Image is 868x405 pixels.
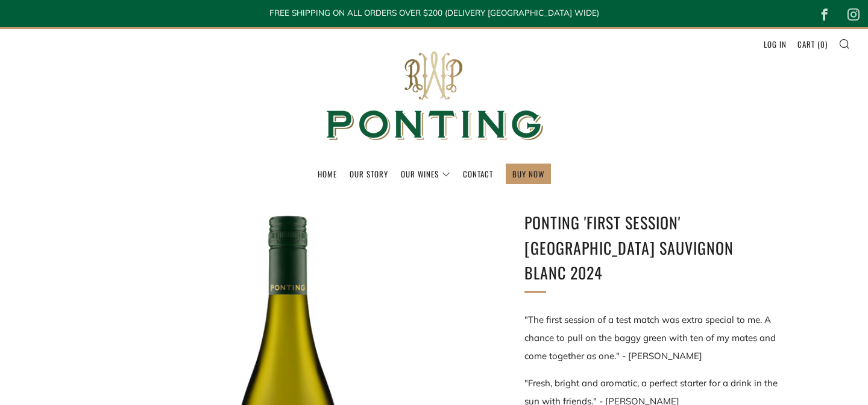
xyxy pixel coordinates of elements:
[318,164,337,183] a: Home
[401,164,450,183] a: Our Wines
[820,38,825,50] span: 0
[797,34,828,54] a: Cart (0)
[524,311,778,365] p: "The first session of a test match was extra special to me. A chance to pull on the baggy green w...
[313,29,555,164] img: Ponting Wines
[764,34,787,54] a: Log in
[350,164,388,183] a: Our Story
[463,164,493,183] a: Contact
[512,164,544,183] a: BUY NOW
[524,210,778,285] h1: Ponting 'First Session' [GEOGRAPHIC_DATA] Sauvignon Blanc 2024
